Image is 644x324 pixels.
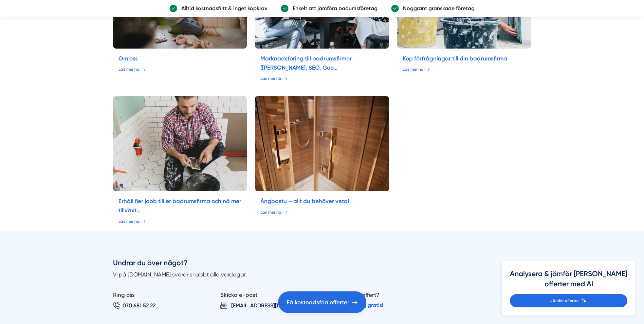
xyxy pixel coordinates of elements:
a: Få kostnadsfria offerter [278,291,366,313]
a: Läs mer här [118,218,146,225]
a: Jämför offerter [510,294,627,307]
p: Alltid kostnadsfritt & inget köpkrav [177,4,267,13]
img: Förfrågningar badrumsfirma, jobb till badrumsfirmor, marknadsföring badrumsföretag [113,96,247,191]
a: Läs mer här [260,209,288,216]
a: Läs mer här [118,66,146,73]
h4: Analysera & jämför [PERSON_NAME] offerter med AI [510,269,627,294]
a: Marknadsföring till badrumsfirmor ([PERSON_NAME], SEO, Goo... [260,55,352,71]
a: Köp förfrågningar till din badrumsfirma [403,55,507,62]
a: Läs mer här [260,75,288,82]
a: Läs mer här [403,66,430,73]
p: Vill du ha en offert? [328,290,424,302]
a: Erhåll fler jobb till er badrumsfirma och nå mer tillväxt... [118,198,241,214]
img: Ångbastu, Bastu [255,96,389,191]
p: Ring oss [113,290,209,302]
a: Ångbastu – allt du behöver veta! [260,198,349,204]
span: Jämför offerter [550,298,579,304]
a: [EMAIL_ADDRESS][DOMAIN_NAME] [220,302,317,309]
a: 070 681 52 22 [113,302,209,309]
h3: Undrar du över något? [113,258,531,270]
p: Enkelt att jämföra badumsföretag [289,4,378,13]
a: Om oss [118,55,138,62]
span: Få kostnadsfria offerter [287,298,349,307]
p: Noggrant granskade företag [399,4,475,13]
p: Skicka e-post [220,290,317,302]
span: [EMAIL_ADDRESS][DOMAIN_NAME] [231,302,316,309]
p: Vi på [DOMAIN_NAME] svarar snabbt alla vardagar. [113,270,531,279]
span: 070 681 52 22 [123,302,155,309]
